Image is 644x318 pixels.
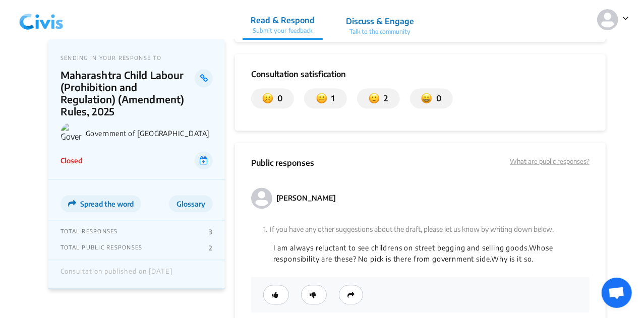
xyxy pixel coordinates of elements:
p: Closed [61,155,82,166]
p: TOTAL PUBLIC RESPONSES [61,244,143,252]
p: Consultation satisfication [251,68,590,80]
p: Talk to the community [346,27,414,36]
div: Consultation published on [DATE] [61,268,172,281]
p: If you have any other suggestions about the draft, please let us know by writing down below. [263,224,577,234]
p: 1 [327,92,334,104]
p: [PERSON_NAME] [276,193,336,204]
p: What are public responses? [510,157,590,167]
button: Spread the word [61,195,141,212]
p: I am always reluctant to see childrens on street begging and selling goods.Whose responsibility a... [273,242,567,265]
p: TOTAL RESPONSES [61,228,118,236]
p: SENDING IN YOUR RESPONSE TO [61,54,213,61]
img: person-default.svg [251,187,272,209]
p: 2 [209,244,212,252]
p: Government of [GEOGRAPHIC_DATA] [86,129,213,138]
img: somewhat_dissatisfied.svg [316,92,327,104]
p: 0 [273,92,282,104]
img: person-default.svg [597,9,618,30]
p: Discuss & Engage [346,15,414,27]
img: somewhat_satisfied.svg [369,92,380,104]
p: Maharashtra Child Labour (Prohibition and Regulation) (Amendment) Rules, 2025 [61,69,195,117]
p: Read & Respond [251,14,315,26]
p: 0 [432,92,441,104]
img: satisfied.svg [421,92,432,104]
button: Glossary [169,195,213,212]
img: dissatisfied.svg [262,92,273,104]
p: 2 [380,92,388,104]
img: navlogo.png [15,5,68,35]
p: Public responses [251,157,314,175]
p: Submit your feedback [251,26,315,35]
p: 3 [209,228,212,236]
img: Government of Maharashtra logo [61,122,82,144]
span: Glossary [177,200,205,208]
div: Open chat [602,278,632,308]
span: Spread the word [80,200,134,208]
span: 1. [263,225,267,233]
